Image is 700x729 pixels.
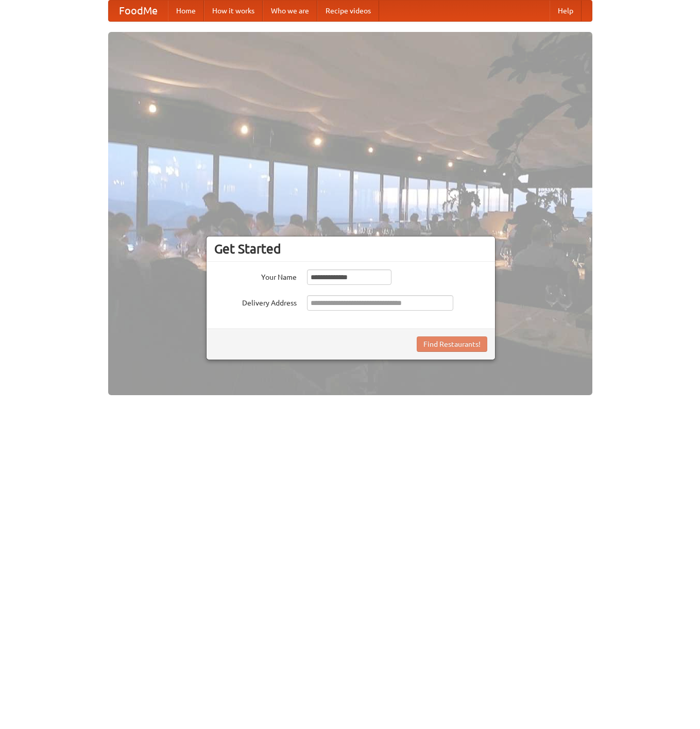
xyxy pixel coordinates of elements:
[204,1,263,21] a: How it works
[214,269,297,282] label: Your Name
[214,295,297,308] label: Delivery Address
[214,241,487,257] h3: Get Started
[263,1,317,21] a: Who we are
[417,336,487,352] button: Find Restaurants!
[317,1,379,21] a: Recipe videos
[168,1,204,21] a: Home
[109,1,168,21] a: FoodMe
[550,1,582,21] a: Help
